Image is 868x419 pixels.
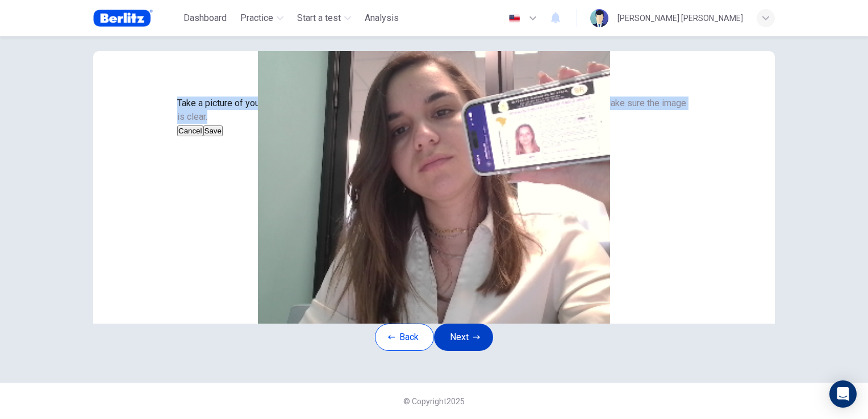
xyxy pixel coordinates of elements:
[360,8,403,28] button: Analysis
[360,8,403,28] div: You need a license to access this content
[590,9,608,27] img: Profile picture
[507,14,521,23] img: en
[93,7,153,30] img: Berlitz Brasil logo
[375,324,434,351] button: Back
[183,11,227,25] span: Dashboard
[365,11,399,25] span: Analysis
[240,11,273,25] span: Practice
[93,7,179,30] a: Berlitz Brasil logo
[617,11,743,25] div: [PERSON_NAME] [PERSON_NAME]
[829,380,857,408] div: Open Intercom Messenger
[403,397,465,406] span: © Copyright 2025
[297,11,341,25] span: Start a test
[179,8,231,28] button: Dashboard
[236,8,288,28] button: Practice
[434,324,493,351] button: Next
[93,51,775,324] img: preview screemshot
[293,8,356,28] button: Start a test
